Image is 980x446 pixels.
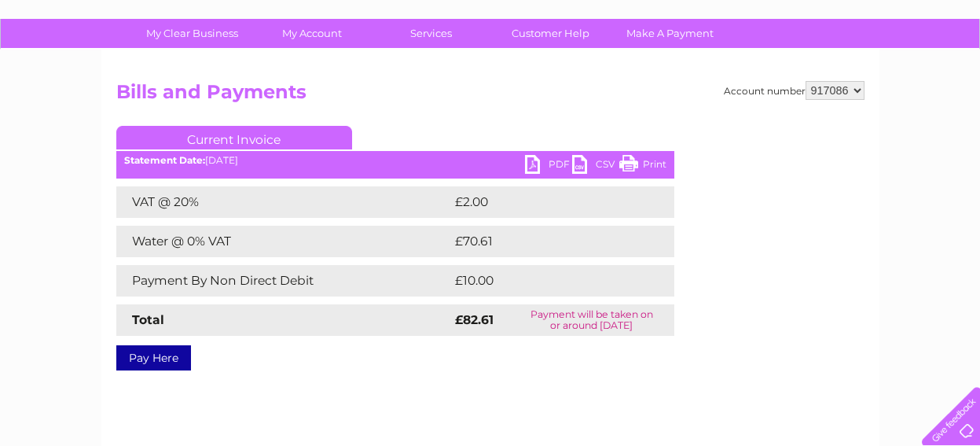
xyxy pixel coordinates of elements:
div: [DATE] [116,155,674,166]
strong: £82.61 [455,312,494,327]
a: Current Invoice [116,126,352,149]
td: £70.61 [451,226,641,257]
a: Contact [875,67,914,79]
td: VAT @ 20% [116,186,451,218]
img: logo.png [35,41,115,89]
div: Account number [724,81,864,100]
strong: Total [132,312,164,327]
a: Print [619,155,666,178]
b: Statement Date: [124,154,205,166]
div: Clear Business is a trading name of Verastar Limited (registered in [GEOGRAPHIC_DATA] No. 3667643... [119,9,862,76]
a: PDF [525,155,572,178]
h2: Bills and Payments [116,81,864,111]
a: Water [703,67,733,79]
a: Blog [843,67,866,79]
td: £10.00 [451,265,642,297]
a: Log out [928,67,965,79]
a: Energy [743,67,777,79]
a: Make A Payment [605,19,735,48]
a: Pay Here [116,345,191,370]
a: Telecoms [787,67,834,79]
td: Payment will be taken on or around [DATE] [509,304,674,336]
a: CSV [572,155,619,178]
td: £2.00 [451,186,638,218]
a: 0333 014 3131 [684,8,792,28]
a: Services [366,19,496,48]
a: My Account [247,19,376,48]
a: My Clear Business [127,19,257,48]
a: Customer Help [486,19,615,48]
td: Payment By Non Direct Debit [116,265,451,297]
td: Water @ 0% VAT [116,226,451,257]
